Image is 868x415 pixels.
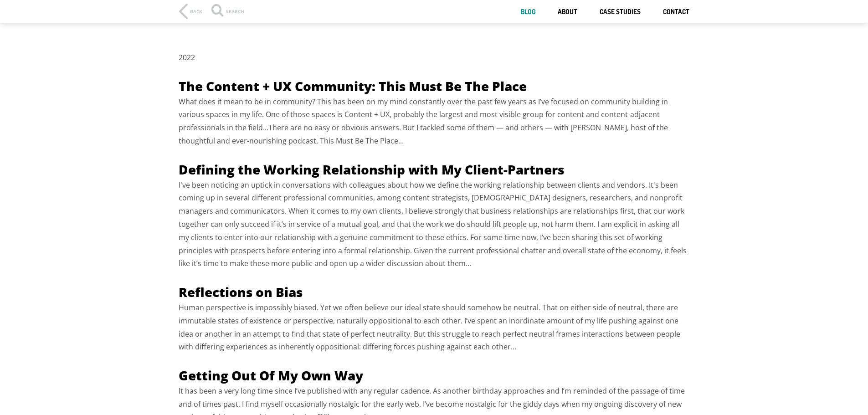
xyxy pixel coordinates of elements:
a: Contact [663,8,689,16]
div: Search [211,9,244,18]
a: Blog [521,8,535,16]
a: Getting Out Of My Own Way [179,341,363,384]
a: About [558,8,577,16]
a: Reflections on Bias [179,258,303,301]
cite: I've been noticing an uptick in conversations with colleagues about how we define the working rel... [179,173,687,291]
a: The Content + UX Community: This Must Be The Place [179,52,527,95]
a: Back [179,4,202,19]
a: Defining the Working Relationship with My Client-Partners [179,135,564,178]
div: Back [190,9,202,14]
cite: What does it mean to be in community? This has been on my mind constantly over the past few years... [179,89,668,168]
cite: Human perspective is impossibly biased. Yet we often believe our ideal state should somehow be ne... [179,295,680,374]
a: Case studies [600,8,641,16]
